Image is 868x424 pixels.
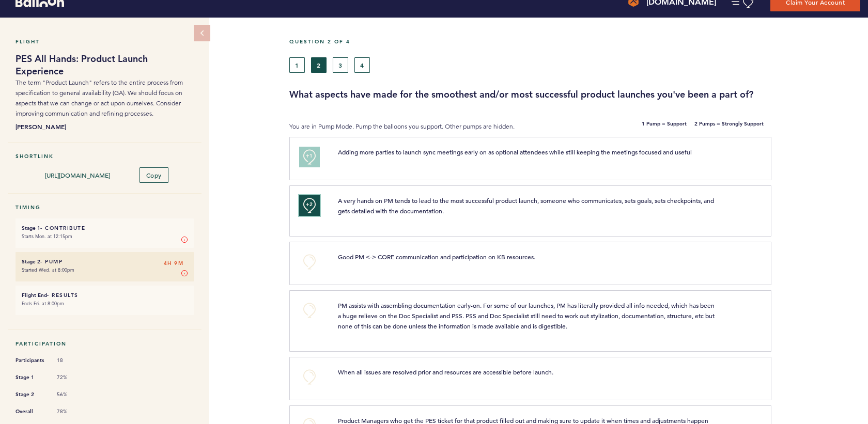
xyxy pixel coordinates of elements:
button: 3 [333,57,348,73]
span: Overall [16,406,47,417]
span: Stage 2 [16,389,47,400]
b: 2 Pumps = Strongly Support [694,121,764,132]
span: The term "Product Launch" refers to the entire process from specification to general availability... [16,78,183,117]
time: Started Wed. at 8:00pm [22,266,74,273]
button: +1 [299,147,320,167]
h6: - Contribute [22,225,188,231]
b: [PERSON_NAME] [16,121,194,132]
h6: - Results [22,292,188,299]
span: Participants [16,355,47,366]
button: 1 [289,57,305,73]
h3: What aspects have made for the smoothest and/or most successful product launches you've been a pa... [289,88,860,101]
h5: Timing [16,204,194,211]
h5: Question 2 of 4 [289,38,860,45]
span: Copy [146,171,162,179]
h6: - Pump [22,258,188,265]
span: PM assists with assembling documentation early-on. For some of our launches, PM has literally pro... [338,301,716,330]
span: +2 [306,199,313,210]
button: 4 [354,57,370,73]
span: 78% [57,408,88,415]
span: A very hands on PM tends to lead to the most successful product launch, someone who communicates,... [338,196,716,215]
h1: PES All Hands: Product Launch Experience [16,53,194,77]
b: 1 Pump = Support [642,121,687,132]
small: Flight End [22,292,47,299]
button: +2 [299,195,320,216]
h5: Participation [16,340,194,347]
span: Good PM <-> CORE communication and participation on KB resources. [338,253,535,261]
span: 72% [57,374,88,381]
button: 2 [311,57,327,73]
button: Copy [139,167,168,183]
h5: Flight [16,38,194,45]
span: When all issues are resolved prior and resources are accessible before launch. [338,368,553,376]
small: Stage 2 [22,258,40,265]
time: Starts Mon. at 12:15pm [22,233,72,240]
span: 56% [57,391,88,398]
span: +1 [306,151,313,161]
span: Adding more parties to launch sync meetings early on as optional attendees while still keeping th... [338,148,692,156]
span: 18 [57,357,88,364]
span: 4H 9M [164,258,184,269]
small: Stage 1 [22,225,40,231]
h5: Shortlink [16,153,194,160]
p: You are in Pump Mode. Pump the balloons you support. Other pumps are hidden. [289,121,571,132]
span: Stage 1 [16,372,47,383]
time: Ends Fri. at 8:00pm [22,300,64,307]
